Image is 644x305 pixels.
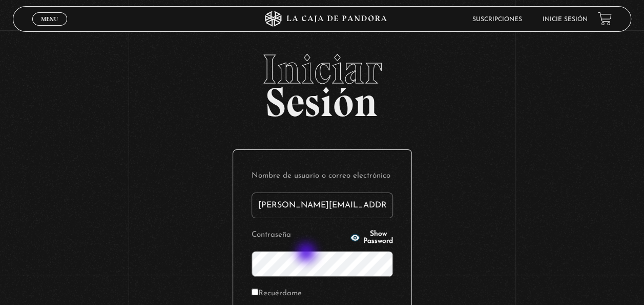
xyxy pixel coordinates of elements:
span: Cerrar [38,25,62,32]
label: Contraseña [252,227,347,243]
button: Show Password [350,231,393,245]
a: Suscripciones [472,16,522,23]
h2: Sesión [13,49,631,115]
label: Nombre de usuario o correo electrónico [252,168,393,184]
input: Recuérdame [252,289,258,295]
a: Inicie sesión [543,16,588,23]
span: Iniciar [13,49,631,90]
a: View your shopping cart [598,12,612,26]
span: Menu [41,16,58,22]
span: Show Password [363,231,393,245]
label: Recuérdame [252,286,302,302]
